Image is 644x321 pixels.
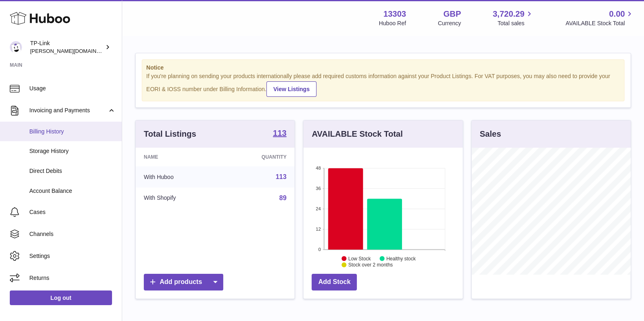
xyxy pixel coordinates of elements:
[312,129,402,140] h3: AVAILABLE Stock Total
[480,129,501,140] h3: Sales
[266,81,317,97] a: View Listings
[30,48,206,54] span: [PERSON_NAME][DOMAIN_NAME][EMAIL_ADDRESS][DOMAIN_NAME]
[316,206,321,211] text: 24
[273,129,286,137] strong: 113
[443,9,461,20] strong: GBP
[144,274,223,290] a: Add products
[29,208,116,216] span: Cases
[30,39,103,55] div: TP-Link
[565,20,634,27] span: AVAILABLE Stock Total
[493,9,525,20] span: 3,720.29
[348,255,371,261] text: Low Stock
[497,20,534,27] span: Total sales
[136,166,221,188] td: With Huboo
[438,20,461,27] div: Currency
[609,9,625,20] span: 0.00
[146,64,620,72] strong: Notice
[29,274,116,282] span: Returns
[29,230,116,238] span: Channels
[348,262,393,268] text: Stock over 2 months
[493,9,534,27] a: 3,720.29 Total sales
[136,148,221,166] th: Name
[29,147,116,155] span: Storage History
[316,227,321,231] text: 12
[144,129,196,140] h3: Total Listings
[316,166,321,170] text: 48
[383,9,406,20] strong: 13303
[221,148,295,166] th: Quantity
[279,194,287,201] a: 89
[316,186,321,191] text: 36
[29,128,116,135] span: Billing History
[29,252,116,260] span: Settings
[565,9,634,27] a: 0.00 AVAILABLE Stock Total
[273,129,286,139] a: 113
[146,72,620,97] div: If you're planning on sending your products internationally please add required customs informati...
[387,255,416,261] text: Healthy stock
[29,187,116,195] span: Account Balance
[379,20,406,27] div: Huboo Ref
[29,85,116,92] span: Usage
[136,188,221,209] td: With Shopify
[10,290,112,305] a: Log out
[312,274,357,290] a: Add Stock
[10,41,22,53] img: susie.li@tp-link.com
[29,167,116,175] span: Direct Debits
[319,247,321,252] text: 0
[276,173,287,180] a: 113
[29,107,107,114] span: Invoicing and Payments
